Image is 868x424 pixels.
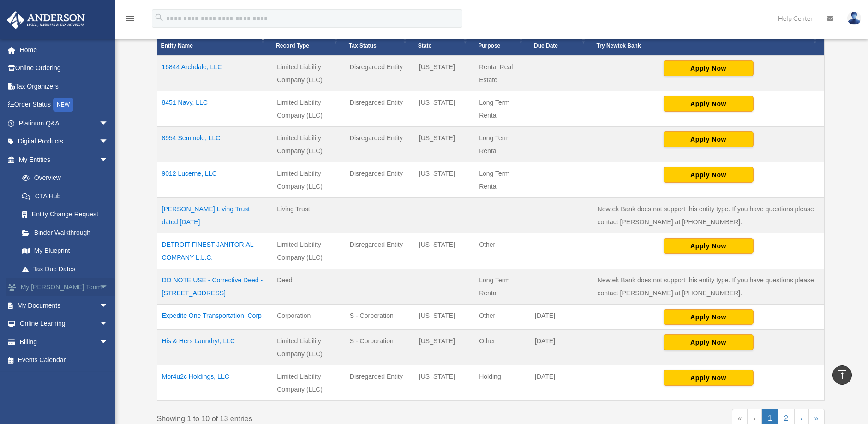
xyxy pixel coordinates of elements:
td: [US_STATE] [414,127,474,162]
span: arrow_drop_down [99,278,118,297]
td: DETROIT FINEST JANITORIAL COMPANY L.L.C. [157,233,272,269]
i: search [154,12,164,23]
a: My Entitiesarrow_drop_down [6,150,118,169]
td: His & Hers Laundry!, LLC [157,330,272,365]
th: Federal Return Due Date: Activate to sort [530,25,593,56]
td: Disregarded Entity [345,91,414,127]
td: S - Corporation [345,305,414,330]
i: menu [125,13,136,24]
a: CTA Hub [13,187,118,205]
span: Tax Status [349,42,377,49]
button: Apply Now [664,334,754,350]
img: Anderson Advisors Platinum Portal [4,11,88,29]
button: Apply Now [664,309,754,325]
td: [DATE] [530,365,593,401]
td: Limited Liability Company (LLC) [272,365,345,401]
i: vertical_align_top [837,369,848,380]
td: Limited Liability Company (LLC) [272,91,345,127]
a: Online Ordering [6,59,122,78]
a: Order StatusNEW [6,96,122,114]
th: Organization State: Activate to sort [414,25,474,56]
a: Digital Productsarrow_drop_down [6,132,122,151]
td: Long Term Rental [474,127,530,162]
a: menu [125,16,136,24]
th: Entity Name: Activate to invert sorting [157,25,272,56]
a: Home [6,41,122,59]
td: [DATE] [530,305,593,330]
td: Deed [272,269,345,305]
a: My [PERSON_NAME] Teamarrow_drop_down [6,278,122,297]
a: Overview [13,169,113,187]
span: arrow_drop_down [99,132,118,151]
td: 16844 Archdale, LLC [157,55,272,91]
td: 8451 Navy, LLC [157,91,272,127]
span: arrow_drop_down [99,114,118,133]
td: [US_STATE] [414,55,474,91]
td: Long Term Rental [474,91,530,127]
td: Other [474,233,530,269]
span: Entity Name [161,42,193,49]
td: Limited Liability Company (LLC) [272,162,345,198]
td: Disregarded Entity [345,127,414,162]
a: Entity Change Request [13,205,118,224]
td: [US_STATE] [414,162,474,198]
span: arrow_drop_down [99,333,118,352]
td: Disregarded Entity [345,365,414,401]
th: Record Type: Activate to sort [272,25,345,56]
td: Newtek Bank does not support this entity type. If you have questions please contact [PERSON_NAME]... [593,198,824,233]
th: Try Newtek Bank : Activate to sort [593,25,824,56]
td: Expedite One Transportation, Corp [157,305,272,330]
button: Apply Now [664,370,754,386]
th: Business Purpose: Activate to sort [474,25,530,56]
td: Long Term Rental [474,162,530,198]
a: My Documentsarrow_drop_down [6,296,122,315]
td: [US_STATE] [414,91,474,127]
button: Apply Now [664,60,754,76]
div: Try Newtek Bank [597,40,810,51]
td: Limited Liability Company (LLC) [272,55,345,91]
a: vertical_align_top [832,365,852,385]
div: NEW [53,98,73,112]
a: Platinum Q&Aarrow_drop_down [6,114,122,132]
span: arrow_drop_down [99,315,118,334]
td: Mor4u2c Holdings, LLC [157,365,272,401]
a: My Blueprint [13,242,118,260]
td: Corporation [272,305,345,330]
td: Limited Liability Company (LLC) [272,233,345,269]
a: Binder Walkthrough [13,223,118,242]
img: User Pic [847,12,861,25]
td: [US_STATE] [414,233,474,269]
td: Limited Liability Company (LLC) [272,330,345,365]
button: Apply Now [664,131,754,147]
td: Long Term Rental [474,269,530,305]
a: Online Learningarrow_drop_down [6,315,122,333]
a: Tax Due Dates [13,260,118,278]
button: Apply Now [664,167,754,183]
td: 8954 Seminole, LLC [157,127,272,162]
td: Other [474,330,530,365]
td: DO NOTE USE - Corrective Deed - [STREET_ADDRESS] [157,269,272,305]
a: Billingarrow_drop_down [6,333,122,351]
td: S - Corporation [345,330,414,365]
button: Apply Now [664,238,754,254]
span: arrow_drop_down [99,296,118,315]
td: Holding [474,365,530,401]
a: Tax Organizers [6,77,122,96]
td: Disregarded Entity [345,162,414,198]
td: [US_STATE] [414,365,474,401]
td: Disregarded Entity [345,233,414,269]
td: Limited Liability Company (LLC) [272,127,345,162]
td: [DATE] [530,330,593,365]
td: 9012 Lucerne, LLC [157,162,272,198]
td: Newtek Bank does not support this entity type. If you have questions please contact [PERSON_NAME]... [593,269,824,305]
td: [PERSON_NAME] Living Trust dated [DATE] [157,198,272,233]
span: Record Type [276,42,309,49]
button: Apply Now [664,96,754,112]
td: Rental Real Estate [474,55,530,91]
td: Other [474,305,530,330]
th: Tax Status: Activate to sort [345,25,414,56]
td: [US_STATE] [414,330,474,365]
span: arrow_drop_down [99,150,118,169]
td: [US_STATE] [414,305,474,330]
